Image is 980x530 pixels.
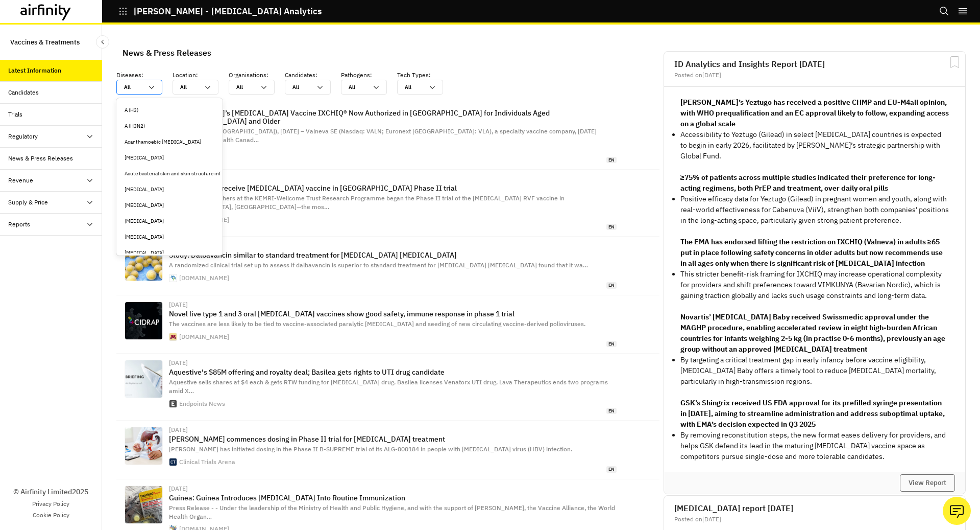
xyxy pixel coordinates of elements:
div: Revenue [8,176,33,185]
div: [DATE] [169,176,617,182]
p: Study: Dalbavancin similar to standard treatment for [MEDICAL_DATA] [MEDICAL_DATA] [169,251,617,259]
img: 00671177:1f007c9804de1fe1930f1bf97fa60391:arc614x376:w1200.jpg [125,486,162,523]
span: en [606,466,617,473]
div: [DOMAIN_NAME] [179,334,229,340]
span: Aquestive sells shares at $4 each & gets RTW funding for [MEDICAL_DATA] drug. Basilea licenses Ve... [169,378,608,395]
button: Search [939,3,949,20]
span: [PERSON_NAME] has initiated dosing in the Phase II B-SUPREME trial of its ALG-000184 in people wi... [169,445,572,453]
a: [DATE]Novel live type 1 and 3 oral [MEDICAL_DATA] vaccines show good safety, immune response in p... [116,295,659,354]
span: en [606,157,617,164]
p: Guinea: Guinea Introduces [MEDICAL_DATA] Into Routine Immunization [169,494,617,502]
div: Endpoints News [179,401,225,407]
img: apple-touch-icon.png [169,400,177,407]
strong: [PERSON_NAME]’s Yeztugo has received a positive CHMP and EU-M4all opinion, with WHO prequalificat... [680,98,949,128]
strong: Novartis’ [MEDICAL_DATA] Baby received Swissmedic approval under the MAGHP procedure, enabling ac... [680,312,945,354]
div: [DATE] [169,101,617,107]
div: [DATE] [169,427,617,433]
img: shutterstock_2499612489.jpg [125,427,162,465]
p: Organisations : [229,71,285,80]
p: [PERSON_NAME] commences dosing in Phase II trial for [MEDICAL_DATA] treatment [169,435,617,443]
div: Clinical Trials Arena [179,459,235,465]
p: Vaccines & Treatments [10,33,80,52]
a: [DATE][PERSON_NAME] commences dosing in Phase II trial for [MEDICAL_DATA] treatment[PERSON_NAME] ... [116,421,659,479]
img: News-Briefing-Social-and-Tile.jpg [125,360,162,398]
a: [DATE]First volunteers receive [MEDICAL_DATA] vaccine in [GEOGRAPHIC_DATA] Phase II trialOn [DATE... [116,170,659,237]
h2: [MEDICAL_DATA] report [DATE] [674,504,955,512]
a: Privacy Policy [32,499,69,509]
p: Novel live type 1 and 3 oral [MEDICAL_DATA] vaccines show good safety, immune response in phase 1... [169,310,617,318]
div: [MEDICAL_DATA] [125,249,214,257]
h2: ID Analytics and Insights Report [DATE] [674,60,955,68]
p: By targeting a critical treatment gap in early infancy before vaccine eligibility, [MEDICAL_DATA]... [680,355,949,387]
p: © Airfinity Limited 2025 [13,487,88,497]
div: Acute bacterial skin and skin structure infections (ABSSSI) [125,170,214,177]
div: Regulatory [8,132,38,141]
div: Reports [8,220,30,229]
span: Saint Herblain ([GEOGRAPHIC_DATA]), [DATE] – Valneva SE (Nasdaq: VALN; Euronext [GEOGRAPHIC_DATA]... [169,127,597,144]
p: Pathogens : [341,71,397,80]
span: On [DATE], researchers at the KEMRI-Wellcome Trust Research Programme began the Phase II trial of... [169,194,565,211]
div: Posted on [DATE] [674,516,955,522]
p: Candidates : [285,71,341,80]
button: [PERSON_NAME] - [MEDICAL_DATA] Analytics [118,3,322,20]
a: [DATE]Study: Dalbavancin similar to standard treatment for [MEDICAL_DATA] [MEDICAL_DATA]A randomi... [116,237,659,295]
p: [PERSON_NAME] - [MEDICAL_DATA] Analytics [134,7,322,16]
span: en [606,408,617,414]
img: favicon.ico [169,333,177,340]
div: Candidates [8,88,39,97]
img: healioandroid.png [169,274,177,282]
span: The vaccines are less likely to be tied to vaccine-associated paralytic [MEDICAL_DATA] and seedin... [169,320,585,328]
a: Cookie Policy [33,511,69,520]
p: Accessibility to Yeztugo (Gilead) in select [MEDICAL_DATA] countries is expected to begin in earl... [680,129,949,162]
p: By removing reconstitution steps, the new format eases delivery for providers, and helps GSK defe... [680,430,949,462]
span: A randomized clinical trial set up to assess if dalbavancin is superior to standard treatment for... [169,261,588,269]
div: Latest Information [8,66,61,75]
a: [DATE]Aquestive's $85M offering and royalty deal; Basilea gets rights to UTI drug candidateAquest... [116,354,659,421]
p: Tech Types : [397,71,453,80]
div: News & Press Releases [122,45,211,60]
button: Close Sidebar [96,35,109,49]
div: [MEDICAL_DATA] [125,154,214,162]
p: Positive efficacy data for Yeztugo (Gilead) in pregnant women and youth, along with real-world ef... [680,194,949,226]
div: [MEDICAL_DATA] [125,233,214,241]
div: [DATE] [169,243,617,249]
div: A (H3) [125,106,214,114]
p: Location : [173,71,229,80]
div: [MEDICAL_DATA] [125,186,214,193]
img: cidrap-og-image.jpg [125,302,162,339]
div: Posted on [DATE] [674,72,955,78]
button: Ask our analysts [943,497,971,525]
span: en [606,341,617,348]
img: adobestock_s_aureus_72996658.jpg [125,243,162,281]
div: [DATE] [169,486,617,492]
svg: Bookmark Report [948,56,961,68]
p: This stricter benefit-risk framing for IXCHIQ may increase operational complexity for providers a... [680,269,949,301]
p: Diseases : [116,71,173,80]
div: [DATE] [169,302,617,308]
p: [PERSON_NAME]’s [MEDICAL_DATA] Vaccine IXCHIQ® Now Authorized in [GEOGRAPHIC_DATA] for Individual... [169,109,617,125]
div: Supply & Price [8,198,48,207]
div: Acanthamoebic [MEDICAL_DATA] [125,138,214,146]
span: en [606,224,617,231]
div: [DATE] [169,360,617,366]
div: News & Press Releases [8,154,73,163]
div: [MEDICAL_DATA] [125,217,214,225]
p: Aquestive's $85M offering and royalty deal; Basilea gets rights to UTI drug candidate [169,368,617,376]
span: en [606,282,617,289]
span: Press Release - - Under the leadership of the Ministry of Health and Public Hygiene, and with the... [169,504,615,520]
button: View Report [900,474,955,492]
div: [MEDICAL_DATA] [125,201,214,209]
p: First volunteers receive [MEDICAL_DATA] vaccine in [GEOGRAPHIC_DATA] Phase II trial [169,184,617,192]
a: [DATE][PERSON_NAME]’s [MEDICAL_DATA] Vaccine IXCHIQ® Now Authorized in [GEOGRAPHIC_DATA] for Indi... [116,95,659,170]
strong: The EMA has endorsed lifting the restriction on IXCHIQ (Valneva) in adults ≥65 put in place follo... [680,237,943,268]
div: [DOMAIN_NAME] [179,275,229,281]
strong: GSK’s Shingrix received US FDA approval for its prefilled syringe presentation in [DATE], aiming ... [680,398,945,429]
strong: ≥75% of patients across multiple studies indicated their preference for long-acting regimens, bot... [680,173,936,193]
div: A (H3N2) [125,122,214,130]
div: Trials [8,110,22,119]
img: cropped-Clinical-Trials-Arena-270x270.png [169,458,177,466]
